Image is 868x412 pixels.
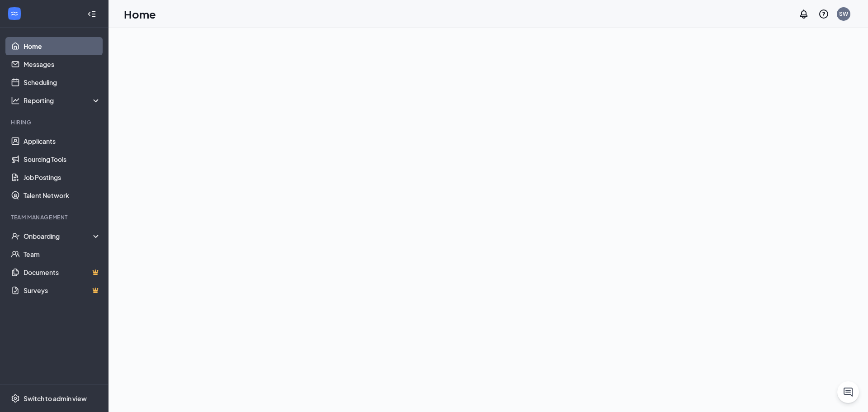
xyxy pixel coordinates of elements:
[818,9,829,19] svg: QuestionInfo
[24,245,101,263] a: Team
[24,232,93,241] div: Onboarding
[24,37,101,55] a: Home
[24,55,101,73] a: Messages
[839,10,848,18] div: SW
[24,150,101,168] a: Sourcing Tools
[87,9,96,19] svg: Collapse
[11,118,99,126] div: Hiring
[24,132,101,150] a: Applicants
[124,6,156,22] h1: Home
[11,96,20,105] svg: Analysis
[798,9,809,19] svg: Notifications
[24,73,101,91] a: Scheduling
[24,263,101,281] a: DocumentsCrown
[11,232,20,241] svg: UserCheck
[11,213,99,221] div: Team Management
[843,387,854,398] svg: ChatActive
[24,281,101,299] a: SurveysCrown
[24,168,101,186] a: Job Postings
[837,381,859,403] button: ChatActive
[24,186,101,204] a: Talent Network
[24,394,87,403] div: Switch to admin view
[10,9,19,18] svg: WorkstreamLogo
[11,394,20,403] svg: Settings
[24,96,101,105] div: Reporting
